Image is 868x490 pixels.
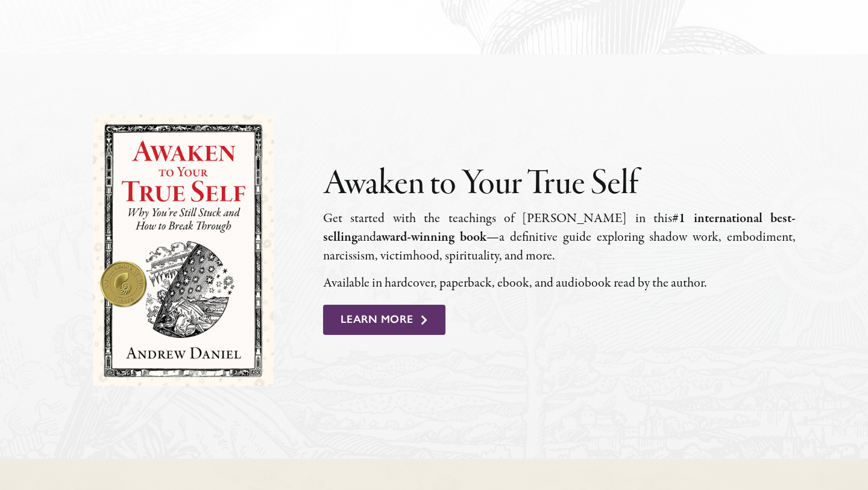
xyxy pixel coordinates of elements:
b: award-win­ning book [376,228,486,246]
p: Available in hard­cov­er, paper­back, ebook, and audio­book read by the author. [323,274,796,293]
h2: Awaken to Your True Self [323,166,796,203]
span: Learn More [341,313,414,326]
a: Learn More [323,305,445,335]
a: awaken-to-your-true-self-andrew-daniel-cover-gold-nautilus-book-award-25 [93,112,274,130]
b: #1 inter­na­tion­al best­selling [323,209,796,246]
p: Get start­ed with the teach­ings of [PERSON_NAME] in this and —a defin­i­tive guide explor­ing sh... [323,209,796,265]
img: Awaken to Your True Self by Andrew Daniel [93,115,274,386]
